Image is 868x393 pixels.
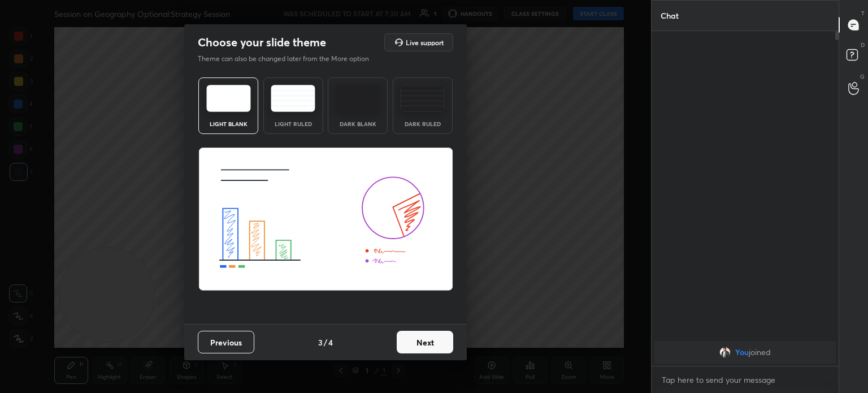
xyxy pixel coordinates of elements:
h4: / [324,336,327,348]
div: Dark Ruled [400,121,445,127]
span: You [735,348,749,357]
p: Theme can also be changed later from the More option [198,54,381,64]
p: D [861,41,865,49]
h2: Choose your slide theme [198,35,326,50]
div: grid [652,339,839,366]
h4: 3 [318,336,323,348]
button: Next [397,331,453,353]
img: lightRuledTheme.5fabf969.svg [271,85,315,112]
h4: 4 [328,336,333,348]
p: G [860,72,865,81]
img: fbb3c24a9d964a2d9832b95166ca1330.jpg [719,347,731,358]
img: lightTheme.e5ed3b09.svg [206,85,251,112]
img: lightThemeBanner.fbc32fad.svg [198,148,453,291]
h5: Live support [406,39,444,46]
button: Previous [198,331,254,353]
div: Light Blank [206,121,251,127]
div: Dark Blank [335,121,380,127]
span: joined [749,348,771,357]
p: Chat [652,1,688,31]
p: T [861,9,865,18]
img: darkRuledTheme.de295e13.svg [400,85,445,112]
div: Light Ruled [271,121,316,127]
img: darkTheme.f0cc69e5.svg [336,85,380,112]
